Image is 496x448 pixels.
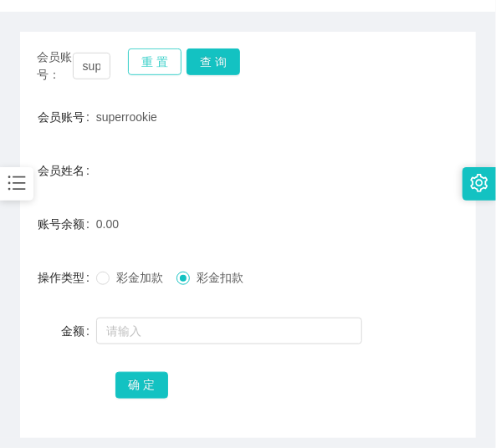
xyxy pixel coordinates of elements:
button: 查 询 [187,48,240,75]
span: superrookie [96,110,157,124]
input: 会员账号 [73,53,110,79]
label: 金额 [61,324,96,338]
button: 重 置 [128,48,182,75]
label: 账号余额 [38,217,96,231]
label: 会员账号 [38,110,96,124]
span: 彩金加款 [110,271,170,284]
span: 彩金扣款 [190,271,250,284]
i: 图标: bars [6,172,28,194]
span: 会员账号： [37,48,73,84]
label: 操作类型 [38,271,96,284]
input: 请输入 [96,318,362,344]
button: 确 定 [115,372,169,399]
i: 图标: setting [470,174,488,192]
label: 会员姓名 [38,164,96,177]
span: 0.00 [96,217,119,231]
